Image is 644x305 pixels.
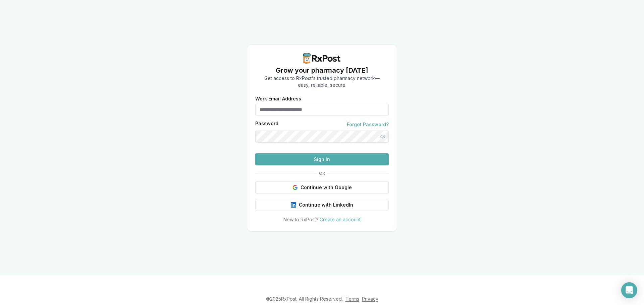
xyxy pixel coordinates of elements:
img: Google [292,185,298,190]
img: RxPost Logo [301,53,343,64]
button: Continue with LinkedIn [255,199,389,211]
a: Forgot Password? [347,121,389,128]
span: OR [316,171,328,176]
span: New to RxPost? [283,217,318,222]
a: Create an account [320,217,361,222]
label: Work Email Address [255,96,389,101]
h1: Grow your pharmacy [DATE] [264,66,380,75]
button: Sign In [255,153,389,165]
label: Password [255,121,278,128]
div: Open Intercom Messenger [621,282,637,298]
button: Show password [377,131,389,143]
a: Terms [345,296,359,302]
a: Privacy [362,296,378,302]
button: Continue with Google [255,181,389,194]
img: LinkedIn [291,202,296,208]
p: Get access to RxPost's trusted pharmacy network— easy, reliable, secure. [264,75,380,88]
